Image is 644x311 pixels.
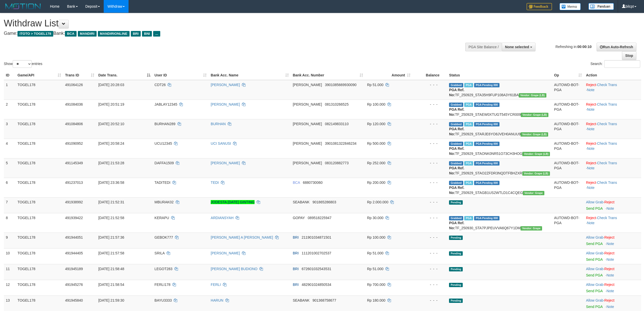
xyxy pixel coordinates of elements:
span: Copy 901368758677 to clipboard [313,298,336,302]
div: - - - [415,160,445,166]
a: Run Auto-Refresh [597,43,636,51]
td: AUTOWD-BOT-PGA [552,119,584,139]
span: [DATE] 20:51:19 [98,102,124,106]
span: CDT26 [154,83,166,87]
span: 491944051 [65,235,83,239]
a: Send PGA [586,257,602,261]
td: TOGEL178 [15,248,63,264]
a: Allow Grab [586,298,603,302]
th: Game/API: activate to sort column ascending [15,71,63,80]
span: BCA [293,181,300,185]
span: SEABANK [293,298,310,302]
td: · [584,280,641,296]
span: [DATE] 21:52:31 [98,200,124,204]
td: 12 [4,280,15,296]
a: Note [587,107,595,111]
a: Check Trans [597,83,617,87]
span: PGA Pending [474,142,499,146]
span: BCA [65,31,76,37]
td: TOGEL178 [15,139,63,158]
span: PGA Pending [474,122,499,126]
span: Grabbed [449,83,463,87]
div: - - - [415,102,445,107]
span: Marked by bilcs1 [464,161,473,166]
span: Pending [449,236,463,240]
span: [PERSON_NAME] [293,102,322,106]
td: 6 [4,178,15,197]
th: Op: activate to sort column ascending [552,71,584,80]
span: Vendor URL: https://settle31.1velocity.biz [523,191,544,195]
a: Reject [586,181,596,185]
label: Show entries [4,60,42,68]
td: TF_250929_STAGB1US2WTLD1C4CQEG [447,178,552,197]
div: - - - [415,215,445,220]
span: · [586,283,604,287]
span: BRI [293,251,299,255]
span: Rp 200.000 [367,181,385,185]
select: Showentries [13,60,32,68]
div: - - - [415,180,445,185]
span: BURHAN289 [154,122,175,126]
span: Copy 3901085669930090 to clipboard [325,83,357,87]
span: · [586,200,604,204]
a: Check Trans [597,102,617,106]
span: PGA Pending [474,83,499,87]
b: PGA Ref. No: [449,127,464,136]
span: PGA Pending [474,216,499,220]
span: 491084036 [65,102,83,106]
span: Copy 482901024850534 to clipboard [302,283,331,287]
span: Pending [449,200,463,205]
td: · [584,197,641,213]
span: [DATE] 21:53:28 [98,161,124,165]
span: Grabbed [449,181,463,185]
a: HARUN [211,298,223,302]
span: Pending [449,251,463,256]
td: · · [584,213,641,233]
td: TOGEL178 [15,80,63,100]
span: Rp 100.000 [367,102,385,106]
span: KERAPU [154,216,169,220]
span: 491945189 [65,267,83,271]
span: Marked by bilcs1 [464,216,473,220]
span: BRI [293,235,299,239]
span: Rp 51.000 [367,267,384,271]
div: - - - [415,266,445,271]
a: Note [606,257,614,261]
a: Check Trans [597,181,617,185]
span: · [586,235,604,239]
span: LEGOT283 [154,267,172,271]
a: Allow Grab [586,200,603,204]
span: Rp 51.000 [367,83,384,87]
a: Allow Grab [586,267,603,271]
span: ... [153,31,160,37]
a: Reject [586,102,596,106]
span: Copy 6880730060 to clipboard [303,181,323,185]
td: 1 [4,80,15,100]
td: 10 [4,248,15,264]
span: 491938992 [65,200,83,204]
span: PGA Pending [474,181,499,185]
td: · · [584,100,641,119]
a: Note [606,305,614,309]
span: Grabbed [449,216,463,220]
a: Note [606,273,614,277]
span: Copy 089518225947 to clipboard [308,216,331,220]
span: [DATE] 20:58:24 [98,141,124,145]
span: Vendor URL: https://settle31.1velocity.biz [521,226,542,231]
a: Reject [586,83,596,87]
span: [PERSON_NAME] [293,122,322,126]
img: panduan.png [588,3,614,10]
a: Note [587,127,595,131]
span: [DATE] 23:36:58 [98,181,124,185]
td: TOGEL178 [15,213,63,233]
span: 491944405 [65,251,83,255]
a: Note [587,166,595,170]
h1: Withdraw List [4,18,424,28]
a: UCI SANUSI [211,141,231,145]
span: Copy 083120882773 to clipboard [325,161,349,165]
a: Note [587,186,595,190]
label: Search: [591,60,640,68]
a: Reject [604,251,615,255]
a: Allow Grab [586,251,603,255]
td: TOGEL178 [15,119,63,139]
